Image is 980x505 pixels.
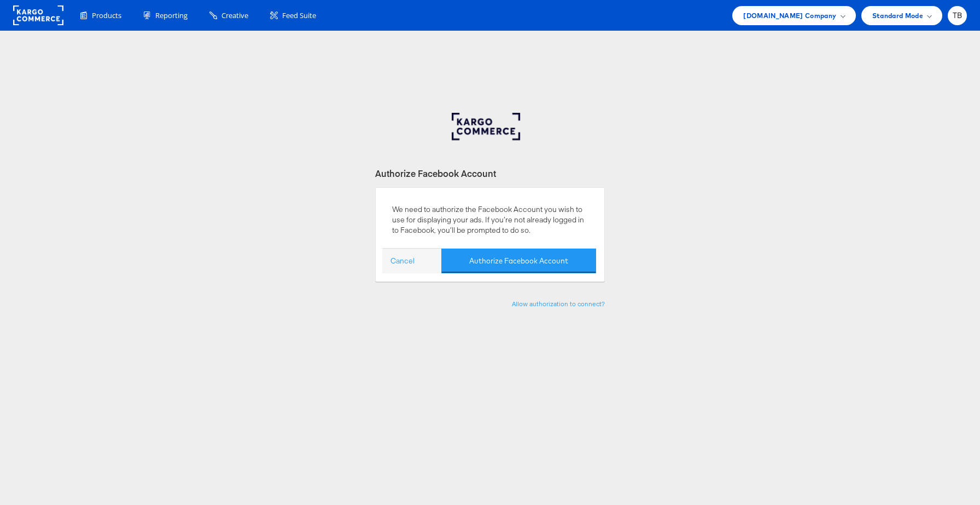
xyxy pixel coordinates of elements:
[953,12,962,19] span: TB
[282,10,316,21] span: Feed Suite
[743,10,836,21] span: [DOMAIN_NAME] Company
[512,300,605,308] a: Allow authorization to connect?
[872,10,923,21] span: Standard Mode
[92,10,121,21] span: Products
[441,249,596,273] button: Authorize Facebook Account
[155,10,188,21] span: Reporting
[375,167,605,180] div: Authorize Facebook Account
[221,10,248,21] span: Creative
[390,256,415,266] a: Cancel
[392,204,588,235] p: We need to authorize the Facebook Account you wish to use for displaying your ads. If you’re not ...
